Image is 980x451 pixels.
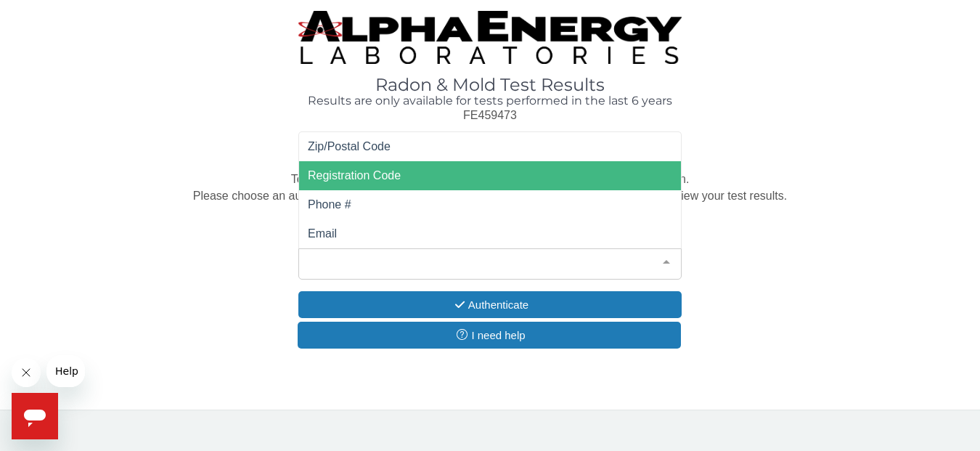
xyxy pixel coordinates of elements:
[308,198,351,211] span: Phone #
[12,358,41,387] iframe: Close message
[308,169,401,182] span: Registration Code
[46,355,85,387] iframe: Message from company
[298,322,681,349] button: I need help
[308,227,337,240] span: Email
[298,11,682,64] img: TightCrop.jpg
[298,291,682,318] button: Authenticate
[298,94,682,107] h4: Results are only available for tests performed in the last 6 years
[193,173,787,202] span: To protect your confidential test results, we need to confirm some information. Please choose an ...
[463,109,517,121] span: FE459473
[12,393,58,439] iframe: Button to launch messaging window
[308,140,391,153] span: Zip/Postal Code
[298,76,682,94] h1: Radon & Mold Test Results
